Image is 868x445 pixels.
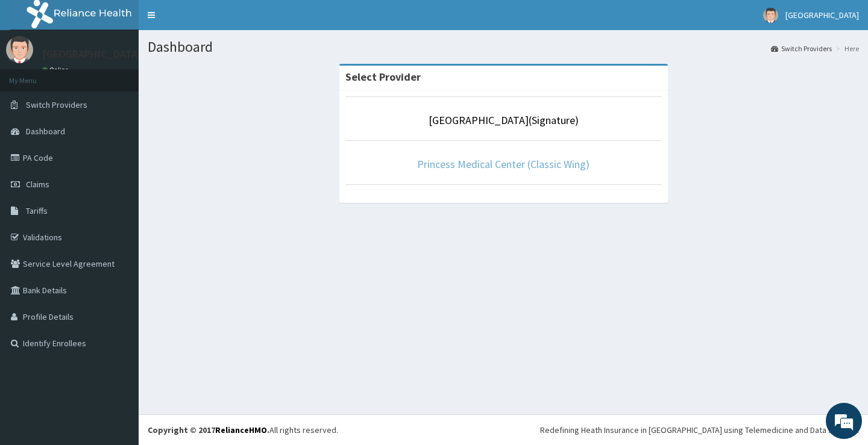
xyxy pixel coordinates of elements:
span: [GEOGRAPHIC_DATA] [785,10,859,20]
strong: Copyright © 2017 . [148,425,269,435]
div: Redefining Heath Insurance in [GEOGRAPHIC_DATA] using Telemedicine and Data Science! [540,424,859,436]
footer: All rights reserved. [139,414,868,445]
span: Dashboard [26,126,65,137]
li: Here [833,43,859,54]
img: User Image [6,36,33,63]
a: Princess Medical Center (Classic Wing) [417,157,590,171]
span: Tariffs [26,205,48,216]
p: [GEOGRAPHIC_DATA] [42,49,142,60]
a: Online [42,66,71,74]
h1: Dashboard [148,39,859,55]
a: [GEOGRAPHIC_DATA](Signature) [429,113,579,127]
span: Claims [26,179,49,190]
a: Switch Providers [771,43,832,54]
a: RelianceHMO [215,425,267,435]
strong: Select Provider [345,70,421,84]
img: User Image [763,8,778,23]
span: Switch Providers [26,99,87,110]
